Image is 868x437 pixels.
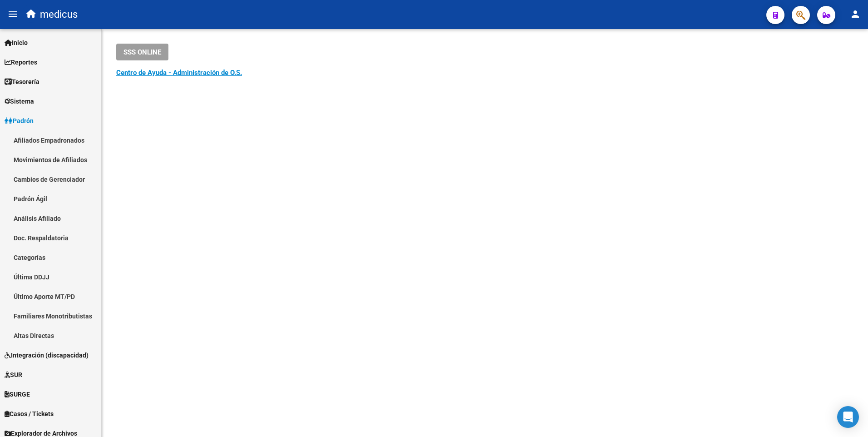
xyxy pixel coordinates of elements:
span: Sistema [5,96,34,106]
span: SSS ONLINE [123,48,161,56]
span: Padrón [5,116,34,126]
span: Reportes [5,57,37,67]
button: SSS ONLINE [116,44,168,60]
span: medicus [40,5,78,25]
span: Inicio [5,38,28,48]
span: SURGE [5,389,30,399]
span: SUR [5,370,22,380]
div: Open Intercom Messenger [837,406,859,428]
span: Tesorería [5,77,39,87]
mat-icon: menu [7,9,18,20]
span: Casos / Tickets [5,409,54,419]
mat-icon: person [850,9,861,20]
span: Integración (discapacidad) [5,350,89,360]
a: Centro de Ayuda - Administración de O.S. [116,69,242,77]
